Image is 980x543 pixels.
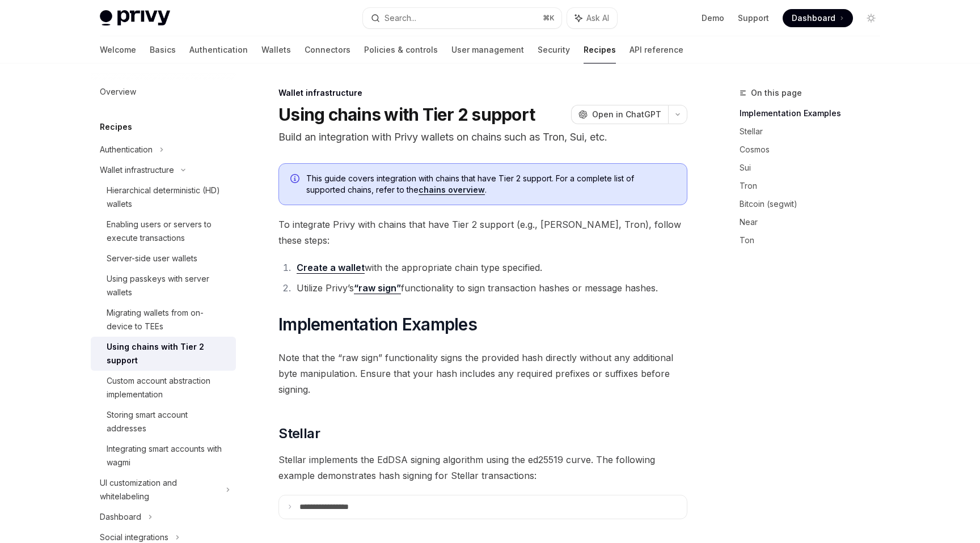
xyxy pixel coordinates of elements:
[419,185,485,195] a: chains overview
[278,87,687,99] div: Wallet infrastructure
[363,8,561,28] button: Search...⌘K
[278,425,320,443] span: Stellar
[543,14,555,23] span: ⌘ K
[91,248,236,269] a: Server-side user wallets
[293,280,687,296] li: Utilize Privy’s functionality to sign transaction hashes or message hashes.
[100,120,132,134] h5: Recipes
[91,405,236,439] a: Storing smart account addresses
[751,86,802,100] span: On this page
[586,12,609,24] span: Ask AI
[783,9,853,27] a: Dashboard
[278,350,687,397] span: Note that the “raw sign” functionality signs the provided hash directly without any additional by...
[107,306,229,333] div: Migrating wallets from on-device to TEEs
[538,36,570,63] a: Security
[792,12,835,24] span: Dashboard
[592,109,661,120] span: Open in ChatGPT
[107,374,229,401] div: Custom account abstraction implementation
[107,408,229,435] div: Storing smart account addresses
[293,260,687,275] li: with the appropriate chain type specified.
[91,180,236,214] a: Hierarchical deterministic (HD) wallets
[107,272,229,299] div: Using passkeys with server wallets
[702,12,724,24] a: Demo
[354,282,401,294] a: “raw sign”
[100,85,136,99] div: Overview
[740,177,889,195] a: Tron
[100,476,219,503] div: UI customization and whitelabeling
[740,122,889,141] a: Stellar
[451,36,524,63] a: User management
[100,36,136,63] a: Welcome
[740,195,889,213] a: Bitcoin (segwit)
[278,129,687,145] p: Build an integration with Privy wallets on chains such as Tron, Sui, etc.
[567,8,617,28] button: Ask AI
[100,510,141,524] div: Dashboard
[740,141,889,159] a: Cosmos
[278,314,477,334] span: Implementation Examples
[107,442,229,469] div: Integrating smart accounts with wagmi
[385,11,416,25] div: Search...
[107,184,229,211] div: Hierarchical deterministic (HD) wallets
[740,213,889,231] a: Near
[107,340,229,367] div: Using chains with Tier 2 support
[100,10,170,26] img: light logo
[107,252,197,265] div: Server-side user wallets
[91,439,236,473] a: Integrating smart accounts with wagmi
[91,214,236,248] a: Enabling users or servers to execute transactions
[189,36,248,63] a: Authentication
[306,173,675,196] span: This guide covers integration with chains that have Tier 2 support. For a complete list of suppor...
[91,269,236,303] a: Using passkeys with server wallets
[91,371,236,405] a: Custom account abstraction implementation
[584,36,616,63] a: Recipes
[100,163,174,177] div: Wallet infrastructure
[150,36,176,63] a: Basics
[630,36,683,63] a: API reference
[107,218,229,245] div: Enabling users or servers to execute transactions
[278,104,535,125] h1: Using chains with Tier 2 support
[91,337,236,371] a: Using chains with Tier 2 support
[297,262,365,274] a: Create a wallet
[290,174,302,185] svg: Info
[91,82,236,102] a: Overview
[278,452,687,483] span: Stellar implements the EdDSA signing algorithm using the ed25519 curve. The following example dem...
[261,36,291,63] a: Wallets
[364,36,438,63] a: Policies & controls
[305,36,350,63] a: Connectors
[571,105,668,124] button: Open in ChatGPT
[278,217,687,248] span: To integrate Privy with chains that have Tier 2 support (e.g., [PERSON_NAME], Tron), follow these...
[738,12,769,24] a: Support
[740,231,889,249] a: Ton
[862,9,880,27] button: Toggle dark mode
[740,159,889,177] a: Sui
[100,143,153,156] div: Authentication
[91,303,236,337] a: Migrating wallets from on-device to TEEs
[740,104,889,122] a: Implementation Examples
